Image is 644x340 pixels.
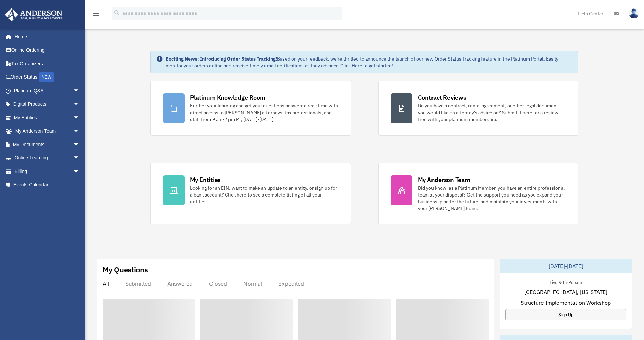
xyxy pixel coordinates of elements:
a: Events Calendar [5,178,90,192]
span: arrow_drop_down [73,84,87,98]
div: NEW [39,72,54,82]
a: Order StatusNEW [5,70,90,84]
div: Expedited [278,280,304,287]
a: Contract Reviews Do you have a contract, rental agreement, or other legal document you would like... [378,81,579,136]
span: Structure Implementation Workshop [521,299,611,307]
span: arrow_drop_down [73,138,87,152]
img: Anderson Advisors Platinum Portal [3,8,65,21]
a: Online Learningarrow_drop_down [5,151,90,165]
a: Online Ordering [5,44,90,57]
div: Contract Reviews [418,93,466,102]
strong: Exciting News: Introducing Order Status Tracking! [166,56,277,62]
a: Sign Up [505,309,626,320]
div: Do you have a contract, rental agreement, or other legal document you would like an attorney's ad... [418,102,566,123]
div: Answered [167,280,193,287]
a: Platinum Knowledge Room Further your learning and get your questions answered real-time with dire... [150,81,351,136]
span: arrow_drop_down [73,111,87,125]
div: Submitted [125,280,151,287]
i: menu [92,10,100,18]
i: search [113,9,121,17]
a: My Anderson Team Did you know, as a Platinum Member, you have an entire professional team at your... [378,163,579,224]
a: Home [5,30,87,44]
div: [DATE]-[DATE] [500,259,632,273]
div: Looking for an EIN, want to make an update to an entity, or sign up for a bank account? Click her... [190,185,338,205]
div: My Anderson Team [418,175,470,184]
span: arrow_drop_down [73,165,87,178]
span: arrow_drop_down [73,151,87,165]
a: My Entitiesarrow_drop_down [5,111,90,124]
a: Click Here to get started! [340,63,393,69]
div: All [103,280,109,287]
div: My Questions [103,265,148,275]
span: [GEOGRAPHIC_DATA], [US_STATE] [524,288,607,296]
div: Based on your feedback, we're thrilled to announce the launch of our new Order Status Tracking fe... [166,55,573,69]
div: Normal [243,280,262,287]
a: My Anderson Teamarrow_drop_down [5,124,90,138]
a: My Documentsarrow_drop_down [5,138,90,151]
div: Platinum Knowledge Room [190,93,265,102]
img: User Pic [629,8,639,18]
div: My Entities [190,175,221,184]
a: Platinum Q&Aarrow_drop_down [5,84,90,98]
div: Closed [209,280,227,287]
span: arrow_drop_down [73,124,87,138]
div: Live & In-Person [544,278,587,285]
a: Tax Organizers [5,57,90,70]
div: Further your learning and get your questions answered real-time with direct access to [PERSON_NAM... [190,102,338,123]
a: Digital Productsarrow_drop_down [5,98,90,111]
a: Billingarrow_drop_down [5,165,90,178]
span: arrow_drop_down [73,98,87,112]
div: Did you know, as a Platinum Member, you have an entire professional team at your disposal? Get th... [418,185,566,212]
a: menu [92,12,100,18]
a: My Entities Looking for an EIN, want to make an update to an entity, or sign up for a bank accoun... [150,163,351,224]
